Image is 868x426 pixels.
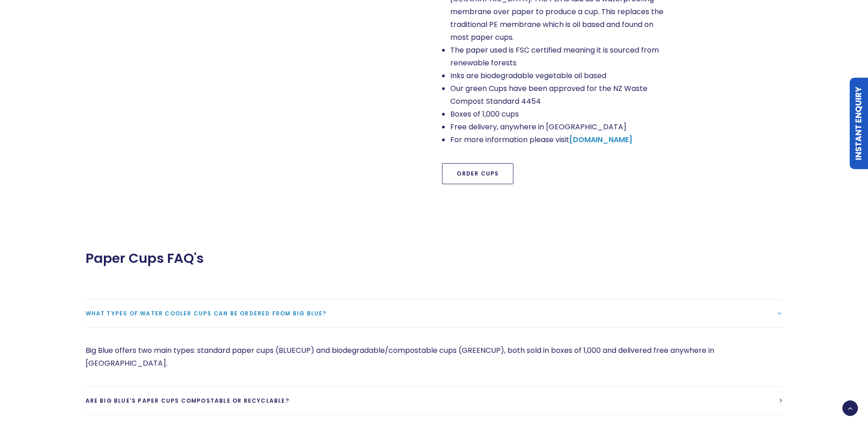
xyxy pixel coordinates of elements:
[850,78,868,169] a: Instant Enquiry
[86,250,204,266] span: Paper Cups FAQ's
[86,309,327,317] span: What types of water cooler cups can be ordered from Big Blue?
[86,299,783,327] a: What types of water cooler cups can be ordered from Big Blue?
[808,366,855,413] iframe: Chatbot
[86,344,783,370] p: Big Blue offers two main types: standard paper cups (BLUECUP) and biodegradable/compostable cups ...
[450,69,663,82] li: Inks are biodegradable vegetable oil based
[450,82,663,108] li: Our green Cups have been approved for the NZ Waste Compost Standard 4454
[450,133,663,146] li: For more information please visit
[86,387,783,415] a: Are Big Blue’s paper cups compostable or recyclable?
[450,121,663,133] li: Free delivery, anywhere in [GEOGRAPHIC_DATA]
[450,44,663,69] li: The paper used is FSC certified meaning it is sourced from renewable forests
[450,108,663,121] li: Boxes of 1,000 cups
[86,397,289,405] span: Are Big Blue’s paper cups compostable or recyclable?
[442,163,513,184] a: Order Cups
[569,134,632,145] a: [DOMAIN_NAME]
